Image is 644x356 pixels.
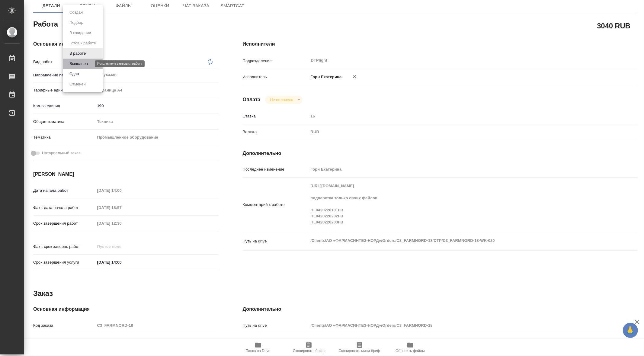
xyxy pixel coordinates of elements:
button: Выполнен [68,60,90,67]
button: Подбор [68,19,85,26]
button: Готов к работе [68,40,98,47]
button: В ожидании [68,30,93,36]
button: В работе [68,50,88,57]
button: Отменен [68,81,88,88]
button: Сдан [68,71,81,77]
button: Создан [68,9,85,16]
